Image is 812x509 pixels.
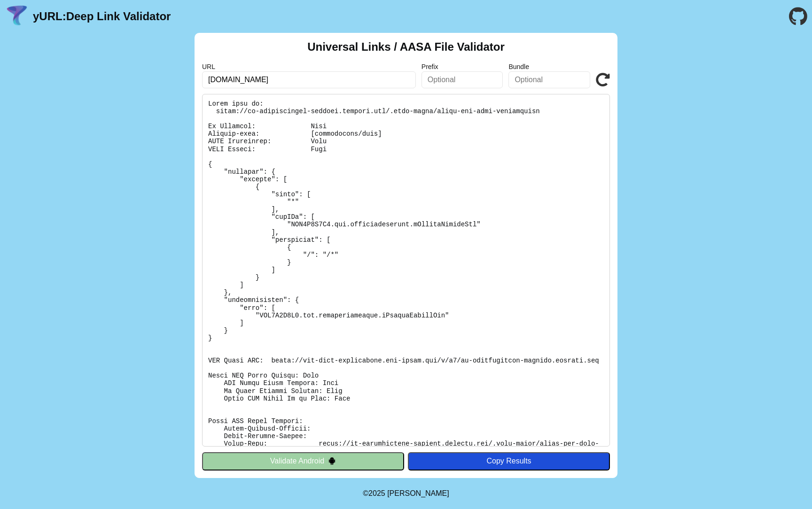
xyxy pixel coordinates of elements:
input: Optional [422,71,503,88]
img: droidIcon.svg [328,457,336,465]
button: Copy Results [408,452,610,470]
label: URL [202,63,416,70]
h2: Universal Links / AASA File Validator [307,40,505,54]
div: Copy Results [413,457,605,465]
a: Michael Ibragimchayev's Personal Site [387,489,449,497]
label: Bundle [508,63,590,70]
pre: Lorem ipsu do: sitam://co-adipiscingel-seddoei.tempori.utl/.etdo-magna/aliqu-eni-admi-veniamquisn... [202,94,610,447]
input: Optional [508,71,590,88]
button: Validate Android [202,452,404,470]
footer: © [363,478,449,509]
label: Prefix [422,63,503,70]
span: 2025 [368,489,385,497]
a: yURL:Deep Link Validator [33,10,171,23]
input: Required [202,71,416,88]
img: yURL Logo [5,4,29,29]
